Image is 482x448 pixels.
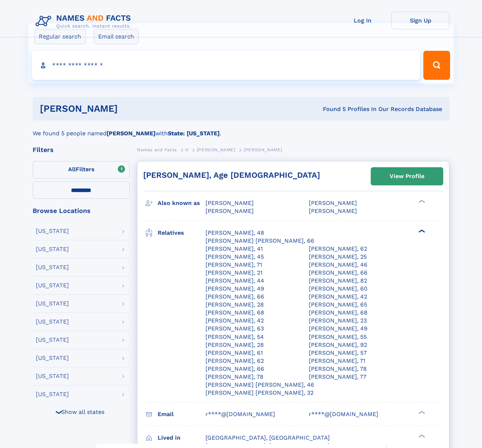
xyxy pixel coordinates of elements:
[205,261,262,269] div: [PERSON_NAME], 71
[309,253,367,261] div: [PERSON_NAME], 25
[417,229,425,233] div: ❯
[158,408,205,420] h3: Email
[33,403,130,420] div: Show all states
[36,264,69,270] div: [US_STATE]
[36,373,69,379] div: [US_STATE]
[205,333,264,341] a: [PERSON_NAME], 54
[423,51,450,80] button: Search Button
[197,147,236,152] span: [PERSON_NAME]
[309,245,367,253] div: [PERSON_NAME], 62
[36,228,69,234] div: [US_STATE]
[309,349,367,357] a: [PERSON_NAME], 57
[205,237,314,245] a: [PERSON_NAME] [PERSON_NAME], 66
[36,391,69,397] div: [US_STATE]
[205,277,264,285] a: [PERSON_NAME], 44
[158,227,205,239] h3: Relatives
[309,277,367,285] a: [PERSON_NAME], 82
[205,253,264,261] a: [PERSON_NAME], 45
[33,120,449,138] div: We found 5 people named with .
[205,373,263,381] a: [PERSON_NAME], 78
[33,161,130,178] label: Filters
[68,166,76,173] span: All
[220,105,442,113] div: Found 5 Profiles In Our Records Database
[55,410,63,414] div: ❯
[168,130,220,137] b: State: [US_STATE]
[158,432,205,444] h3: Lived in
[205,200,254,206] span: [PERSON_NAME]
[309,207,357,214] span: [PERSON_NAME]
[309,317,367,325] a: [PERSON_NAME], 23
[33,12,137,31] img: Logo Names and Facts
[36,337,69,343] div: [US_STATE]
[205,389,313,397] a: [PERSON_NAME] [PERSON_NAME], 32
[309,365,367,373] div: [PERSON_NAME], 78
[371,168,443,185] a: View Profile
[417,434,425,439] div: ❯
[417,199,425,204] div: ❯
[32,51,420,80] input: search input
[205,381,314,389] div: [PERSON_NAME] [PERSON_NAME], 46
[36,301,69,307] div: [US_STATE]
[205,245,263,253] a: [PERSON_NAME], 41
[309,357,365,365] div: [PERSON_NAME], 71
[309,293,367,301] div: [PERSON_NAME], 42
[205,434,330,441] span: [GEOGRAPHIC_DATA], [GEOGRAPHIC_DATA]
[205,301,264,309] a: [PERSON_NAME], 28
[143,170,320,180] h2: [PERSON_NAME], Age [DEMOGRAPHIC_DATA]
[36,246,69,252] div: [US_STATE]
[333,12,391,29] a: Log In
[205,285,264,293] a: [PERSON_NAME], 49
[205,357,264,365] a: [PERSON_NAME], 62
[391,12,449,29] a: Sign Up
[309,269,367,277] a: [PERSON_NAME], 66
[244,147,282,152] span: [PERSON_NAME]
[197,145,236,154] a: [PERSON_NAME]
[390,168,424,185] div: View Profile
[205,269,262,277] div: [PERSON_NAME], 21
[185,145,189,154] a: H
[205,349,263,357] a: [PERSON_NAME], 61
[40,104,220,113] h1: [PERSON_NAME]
[205,365,264,373] a: [PERSON_NAME], 66
[309,261,367,269] a: [PERSON_NAME], 46
[309,285,367,293] a: [PERSON_NAME], 60
[205,207,254,214] span: [PERSON_NAME]
[36,319,69,325] div: [US_STATE]
[36,283,69,288] div: [US_STATE]
[205,397,321,405] a: [PERSON_NAME] [PERSON_NAME] JR, 71
[205,341,264,349] a: [PERSON_NAME], 28
[309,309,367,317] a: [PERSON_NAME], 68
[107,130,155,137] b: [PERSON_NAME]
[205,309,264,317] a: [PERSON_NAME], 68
[309,301,367,309] a: [PERSON_NAME], 65
[309,325,367,333] a: [PERSON_NAME], 49
[205,293,264,301] a: [PERSON_NAME], 66
[137,145,177,154] a: Names and Facts
[205,325,264,333] a: [PERSON_NAME], 63
[205,317,264,325] a: [PERSON_NAME], 42
[205,229,264,237] a: [PERSON_NAME], 48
